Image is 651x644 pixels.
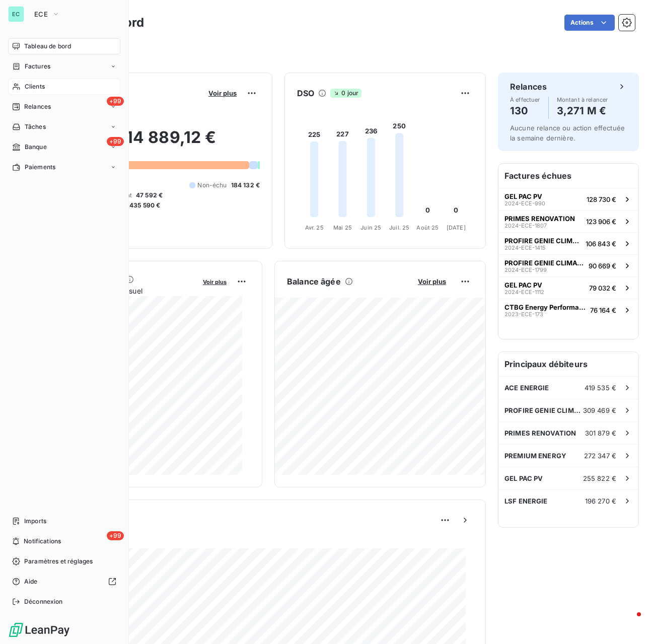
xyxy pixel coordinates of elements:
[510,103,540,119] h4: 130
[498,352,638,376] h6: Principaux débiteurs
[498,276,638,299] button: GEL PAC PV2024-ECE-111279 032 €
[25,163,55,172] span: Paiements
[8,6,24,22] div: EC
[24,597,63,606] span: Déconnexion
[585,497,616,505] span: 196 270 €
[510,97,540,103] span: À effectuer
[205,89,240,98] button: Voir plus
[583,406,616,414] span: 309 469 €
[504,267,547,273] span: 2024-ECE-1799
[504,289,544,295] span: 2024-ECE-1112
[416,224,439,231] tspan: Août 25
[136,191,163,200] span: 47 592 €
[25,62,50,71] span: Factures
[25,82,45,91] span: Clients
[418,277,446,285] span: Voir plus
[504,281,542,289] span: GEL PAC PV
[208,89,237,97] span: Voir plus
[305,224,324,231] tspan: Avr. 25
[498,164,638,188] h6: Factures échues
[587,195,616,203] span: 128 730 €
[287,275,341,288] h6: Balance âgée
[360,224,381,231] tspan: Juin 25
[24,42,71,51] span: Tableau de bord
[585,429,616,437] span: 301 879 €
[333,224,352,231] tspan: Mai 25
[498,254,638,276] button: PROFIRE GENIE CLIMATIQUE2024-ECE-179990 669 €
[504,245,546,251] span: 2024-ECE-1415
[25,142,47,152] span: Banque
[504,303,586,311] span: CTBG Energy Performance
[498,210,638,232] button: PRIMES RENOVATION2024-ECE-1807123 906 €
[504,192,542,200] span: GEL PAC PV
[330,89,361,98] span: 0 jour
[589,262,616,270] span: 90 669 €
[504,200,545,206] span: 2024-ECE-990
[498,188,638,210] button: GEL PAC PV2024-ECE-990128 730 €
[203,278,227,285] span: Voir plus
[297,87,314,99] h6: DSO
[107,531,124,540] span: +99
[498,232,638,254] button: PROFIRE GENIE CLIMATIQUE2024-ECE-1415106 843 €
[498,299,638,321] button: CTBG Energy Performance2023-ECE-17376 164 €
[24,517,46,526] span: Imports
[504,214,575,223] span: PRIMES RENOVATION
[504,223,547,229] span: 2024-ECE-1807
[24,537,61,546] span: Notifications
[510,124,625,142] span: Aucune relance ou action effectuée la semaine dernière.
[415,277,449,286] button: Voir plus
[504,474,543,482] span: GEL PAC PV
[504,384,549,392] span: ACE ENERGIE
[25,122,46,131] span: Tâches
[107,97,124,106] span: +99
[126,201,161,210] span: -435 590 €
[589,284,616,292] span: 79 032 €
[586,218,616,226] span: 123 906 €
[231,181,260,190] span: 184 132 €
[8,622,70,638] img: Logo LeanPay
[504,311,543,317] span: 2023-ECE-173
[585,384,616,392] span: 419 535 €
[57,127,260,158] h2: 3 614 889,12 €
[107,137,124,146] span: +99
[617,610,641,634] iframe: Intercom live chat
[389,224,409,231] tspan: Juil. 25
[504,429,576,437] span: PRIMES RENOVATION
[24,102,51,111] span: Relances
[504,406,583,414] span: PROFIRE GENIE CLIMATIQUE
[510,81,547,93] h6: Relances
[504,497,548,505] span: LSF ENERGIE
[197,181,227,190] span: Non-échu
[24,557,93,566] span: Paramètres et réglages
[584,452,616,460] span: 272 347 €
[24,577,38,586] span: Aide
[504,452,566,460] span: PREMIUM ENERGY
[447,224,466,231] tspan: [DATE]
[557,97,608,103] span: Montant à relancer
[504,237,582,245] span: PROFIRE GENIE CLIMATIQUE
[564,15,615,31] button: Actions
[504,259,585,267] span: PROFIRE GENIE CLIMATIQUE
[34,10,48,18] span: ECE
[200,277,230,286] button: Voir plus
[557,103,608,119] h4: 3,271 M €
[8,574,120,590] a: Aide
[583,474,616,482] span: 255 822 €
[590,306,616,314] span: 76 164 €
[586,240,616,248] span: 106 843 €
